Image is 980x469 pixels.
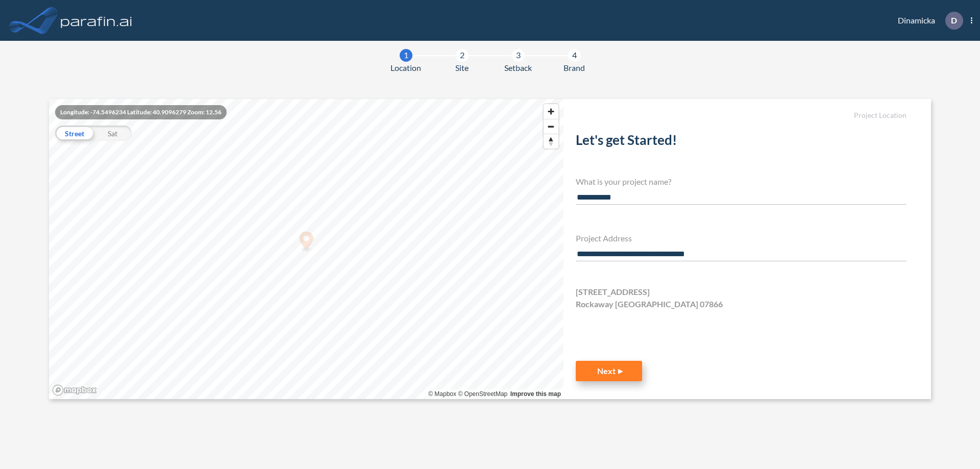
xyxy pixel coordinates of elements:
div: 2 [456,49,469,62]
button: Zoom out [544,119,558,134]
div: Longitude: -74.5496234 Latitude: 40.9096279 Zoom: 12.56 [55,105,227,119]
button: Zoom in [544,104,558,119]
span: Setback [504,62,532,74]
div: Dinamicka [883,12,972,30]
h5: Project Location [576,111,906,120]
h2: Let's get Started! [576,132,906,152]
div: Street [55,126,93,141]
h4: Project Address [576,233,906,243]
span: Zoom out [544,119,558,134]
canvas: Map [49,99,563,399]
a: OpenStreetMap [458,390,507,398]
div: Map marker [300,232,313,253]
div: Sat [93,126,132,141]
span: Reset bearing to north [544,134,558,149]
span: Rockaway [GEOGRAPHIC_DATA] 07866 [576,298,723,310]
h4: What is your project name? [576,177,906,186]
img: logo [59,10,134,31]
p: D [951,16,957,25]
a: Mapbox homepage [52,384,97,396]
span: [STREET_ADDRESS] [576,286,650,298]
button: Reset bearing to north [544,134,558,149]
a: Mapbox [428,390,456,398]
div: 4 [568,49,581,62]
span: Location [390,62,421,74]
span: Brand [563,62,585,74]
div: 1 [400,49,412,62]
a: Improve this map [510,390,561,398]
button: Next [576,361,642,381]
div: 3 [512,49,525,62]
span: Site [455,62,469,74]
